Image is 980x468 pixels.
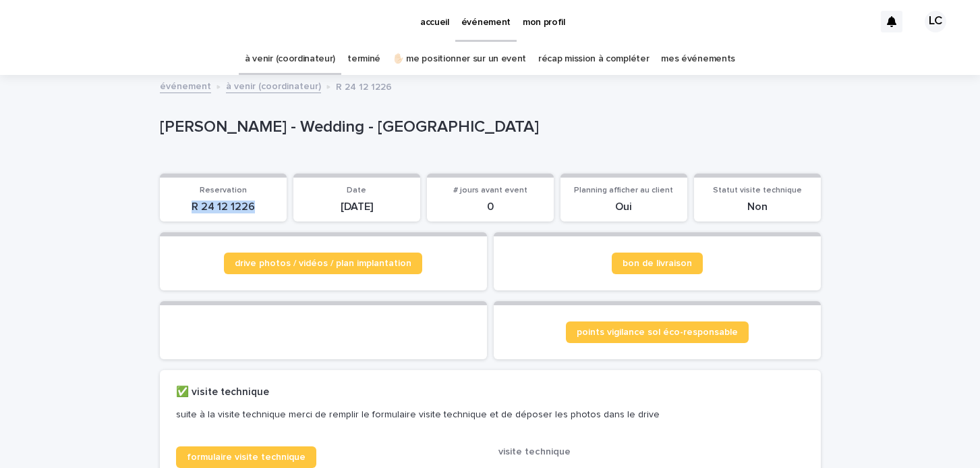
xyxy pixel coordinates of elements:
[200,186,247,194] span: Reservation
[612,253,703,274] a: bon de livraison
[235,259,411,268] span: drive photos / vidéos / plan implantation
[623,259,692,268] span: bon de livraison
[453,186,527,194] span: # jours avant event
[925,11,946,32] div: LC
[577,328,738,337] span: points vigilance sol éco-responsable
[336,78,392,93] p: R 24 12 1226
[347,186,366,194] span: Date
[160,78,211,93] a: événement
[347,43,380,75] a: terminé
[566,321,749,343] a: points vigilance sol éco-responsable
[713,186,802,194] span: Statut visite technique
[176,446,316,468] a: formulaire visite technique
[661,43,735,75] a: mes événements
[702,201,813,213] p: Non
[27,8,158,35] img: Ls34BcGeRexTGTNfXpUC
[187,452,306,462] span: formulaire visite technique
[160,118,815,137] p: [PERSON_NAME] - Wedding - [GEOGRAPHIC_DATA]
[538,43,649,75] a: récap mission à compléter
[435,201,546,213] p: 0
[301,201,412,213] p: [DATE]
[569,201,679,213] p: Oui
[393,43,526,75] a: ✋🏻 me positionner sur un event
[574,186,673,194] span: Planning afficher au client
[168,201,279,213] p: R 24 12 1226
[245,43,335,75] a: à venir (coordinateur)
[498,447,571,457] span: visite technique
[226,78,321,93] a: à venir (coordinateur)
[176,409,799,421] p: suite à la visite technique merci de remplir le formulaire visite technique et de déposer les pho...
[224,253,422,274] a: drive photos / vidéos / plan implantation
[176,386,269,398] h2: ✅ visite technique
